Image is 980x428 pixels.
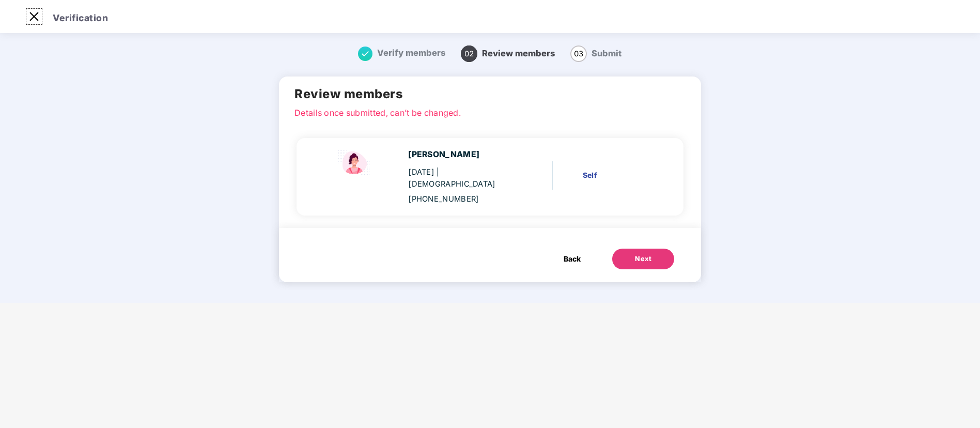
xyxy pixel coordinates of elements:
[553,249,591,269] button: Back
[358,47,372,61] img: svg+xml;base64,PHN2ZyB4bWxucz0iaHR0cDovL3d3dy53My5vcmcvMjAwMC9zdmciIHdpZHRoPSIxNiIgaGVpZ2h0PSIxNi...
[408,167,495,189] span: | [DEMOGRAPHIC_DATA]
[564,253,581,265] span: Back
[294,106,686,116] p: Details once submitted, can’t be changed.
[583,170,652,181] div: Self
[408,148,512,161] div: [PERSON_NAME]
[334,148,376,177] img: svg+xml;base64,PHN2ZyBpZD0iU3BvdXNlX2ljb24iIHhtbG5zPSJodHRwOi8vd3d3LnczLm9yZy8yMDAwL3N2ZyIgd2lkdG...
[482,48,555,58] span: Review members
[612,249,674,269] button: Next
[408,193,512,205] div: [PHONE_NUMBER]
[294,84,686,103] h2: Review members
[377,48,445,58] span: Verify members
[408,166,512,190] div: [DATE]
[592,48,621,58] span: Submit
[570,45,587,62] span: 03
[461,45,477,62] span: 02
